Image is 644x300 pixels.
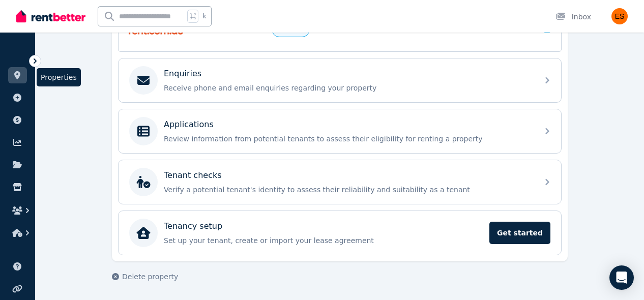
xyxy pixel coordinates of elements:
img: Evangeline Samoilov [611,8,628,24]
p: Tenant checks [164,169,222,182]
button: Delete property [112,272,178,282]
div: Inbox [555,12,591,22]
a: ApplicationsReview information from potential tenants to assess their eligibility for renting a p... [119,109,561,153]
span: Delete property [122,272,178,282]
p: Tenancy setup [164,220,222,232]
p: Verify a potential tenant's identity to assess their reliability and suitability as a tenant [164,185,532,195]
a: Tenancy setupSet up your tenant, create or import your lease agreementGet started [119,211,561,255]
div: Open Intercom Messenger [609,265,634,290]
span: k [202,12,206,20]
span: Get started [489,222,550,244]
p: Set up your tenant, create or import your lease agreement [164,235,483,246]
a: EnquiriesReceive phone and email enquiries regarding your property [119,58,561,102]
span: Properties [37,68,81,86]
a: Tenant checksVerify a potential tenant's identity to assess their reliability and suitability as ... [119,160,561,204]
p: Applications [164,118,214,131]
p: Review information from potential tenants to assess their eligibility for renting a property [164,134,532,144]
img: RentBetter [16,9,85,24]
p: Receive phone and email enquiries regarding your property [164,83,532,93]
p: Enquiries [164,68,201,80]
